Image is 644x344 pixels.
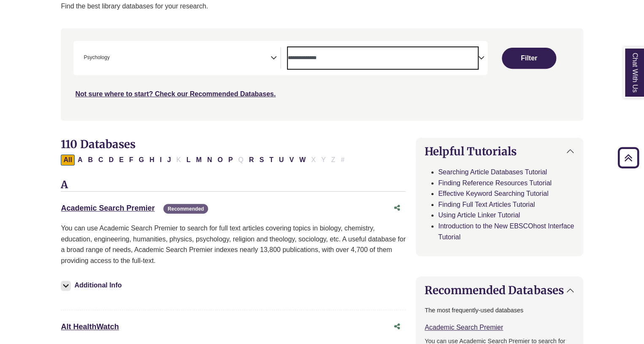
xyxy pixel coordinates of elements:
button: Filter Results T [267,154,276,165]
button: Filter Results M [193,154,204,165]
a: Alt HealthWatch [61,322,119,331]
a: Searching Article Databases Tutorial [438,168,547,176]
button: All [61,154,74,165]
button: Filter Results B [85,154,95,165]
button: Additional Info [61,279,124,291]
button: Filter Results N [205,154,215,165]
button: Share this database [389,319,406,335]
button: Submit for Search Results [502,48,556,69]
a: Effective Keyword Searching Tutorial [438,190,548,197]
span: Psychology [84,54,109,62]
button: Filter Results G [136,154,146,165]
a: Introduction to the New EBSCOhost Interface Tutorial [438,222,574,241]
button: Filter Results E [116,154,126,165]
p: Find the best library databases for your research. [61,1,583,12]
a: Using Article Linker Tutorial [438,211,520,219]
button: Filter Results S [257,154,266,165]
p: You can use Academic Search Premier to search for full text articles covering topics in biology, ... [61,223,406,266]
div: Alpha-list to filter by first letter of database name [61,156,348,163]
span: Recommended [163,204,208,214]
textarea: Search [111,55,115,62]
button: Helpful Tutorials [416,138,582,165]
h3: A [61,179,406,192]
li: Psychology [80,54,109,62]
button: Filter Results J [165,154,173,165]
a: Academic Search Premier [425,324,503,331]
a: Academic Search Premier [61,204,154,212]
a: Finding Full Text Articles Tutorial [438,201,535,208]
button: Filter Results F [127,154,136,165]
button: Filter Results U [276,154,287,165]
button: Filter Results V [287,154,296,165]
button: Filter Results I [157,154,164,165]
button: Filter Results L [184,154,193,165]
span: 110 Databases [61,137,135,151]
nav: Search filters [61,28,583,120]
a: Finding Reference Resources Tutorial [438,179,552,187]
button: Filter Results P [226,154,235,165]
a: Not sure where to start? Check our Recommended Databases. [75,90,276,98]
button: Filter Results A [75,154,85,165]
button: Filter Results O [215,154,225,165]
a: Back to Top [615,152,642,163]
button: Share this database [389,200,406,216]
button: Filter Results H [147,154,157,165]
button: Filter Results C [96,154,106,165]
textarea: Search [288,55,478,62]
p: The most frequently-used databases [425,306,574,315]
button: Filter Results D [106,154,116,165]
button: Recommended Databases [416,277,582,303]
button: Filter Results R [246,154,257,165]
button: Filter Results W [297,154,308,165]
